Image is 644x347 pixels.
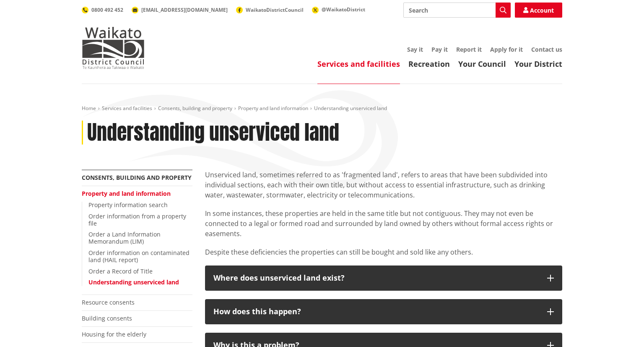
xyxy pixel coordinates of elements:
button: How does this happen? [205,299,562,324]
div: Where does unserviced land exist? [213,274,539,282]
a: Say it [407,45,423,53]
h1: Understanding unserviced land [87,121,339,145]
a: Consents, building and property [158,105,232,112]
a: @WaikatoDistrict [312,6,365,13]
a: Property information search [88,201,168,209]
a: Pay it [431,45,448,53]
a: Account [515,3,562,18]
a: 0800 492 452 [82,6,123,13]
span: @WaikatoDistrict [322,6,365,13]
a: Consents, building and property [82,173,192,181]
a: Housing for the elderly [82,330,146,338]
a: Home [82,105,96,112]
div: How does this happen? [213,308,539,316]
a: [EMAIL_ADDRESS][DOMAIN_NAME] [132,6,228,13]
input: Search input [403,3,511,18]
p: Unserviced land, sometimes referred to as 'fragmented land', refers to areas that have been subdi... [205,170,562,200]
a: Order a Land Information Memorandum (LIM) [88,230,161,245]
a: Order a Record of Title [88,267,153,275]
span: WaikatoDistrictCouncil [246,6,304,13]
a: Property and land information [238,105,308,112]
p: In some instances, these properties are held in the same title but not contiguous. They may not e... [205,208,562,239]
button: Where does unserviced land exist? [205,266,562,291]
a: Understanding unserviced land [88,278,179,286]
a: Apply for it [490,45,523,53]
a: Services and facilities [102,105,152,112]
a: Report it [456,45,482,53]
a: Order information on contaminated land (HAIL report) [88,249,190,264]
a: Your Council [458,59,506,69]
img: Waikato District Council - Te Kaunihera aa Takiwaa o Waikato [82,27,145,69]
nav: breadcrumb [82,105,562,112]
a: WaikatoDistrictCouncil [236,6,304,13]
span: 0800 492 452 [91,6,123,13]
a: Resource consents [82,298,135,306]
a: Your District [514,59,562,69]
p: Despite these deficiencies the properties can still be bought and sold like any others. [205,247,562,257]
a: Contact us [531,45,562,53]
a: Property and land information [82,189,171,197]
span: Understanding unserviced land [314,105,387,112]
span: [EMAIL_ADDRESS][DOMAIN_NAME] [141,6,228,13]
a: Order information from a property file [88,212,186,227]
a: Services and facilities [317,59,400,69]
a: Recreation [408,59,450,69]
a: Building consents [82,314,132,322]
